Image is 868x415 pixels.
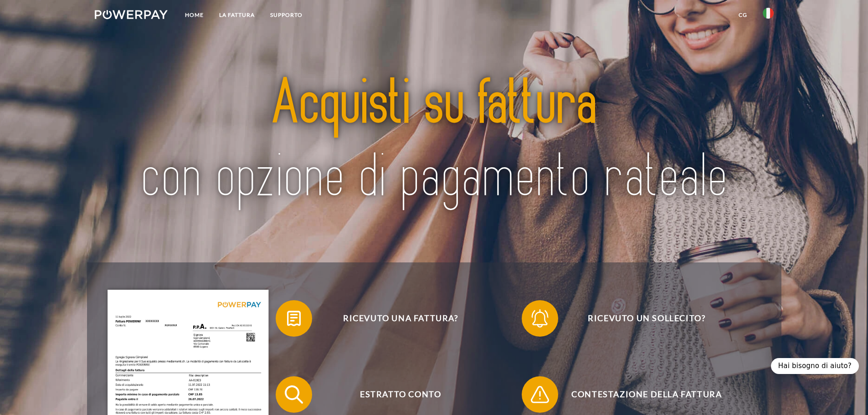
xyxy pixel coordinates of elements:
span: Ricevuto un sollecito? [535,300,758,337]
a: Home [177,7,211,23]
button: Estratto conto [276,376,513,413]
a: CG [731,7,755,23]
span: Contestazione della fattura [535,376,758,413]
img: qb_bell.svg [529,307,551,330]
button: Ricevuto un sollecito? [522,300,759,337]
a: LA FATTURA [211,7,262,23]
a: Supporto [262,7,310,23]
button: Contestazione della fattura [522,376,759,413]
button: Ricevuto una fattura? [276,300,513,337]
img: qb_search.svg [282,383,305,406]
img: qb_bill.svg [282,307,305,330]
img: qb_warning.svg [529,383,551,406]
img: logo-powerpay-white.svg [95,10,168,19]
span: Ricevuto una fattura? [289,300,512,337]
img: title-powerpay_it.svg [128,41,740,241]
div: Hai bisogno di aiuto? [771,358,859,374]
span: Estratto conto [289,376,512,413]
img: it [763,8,774,19]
